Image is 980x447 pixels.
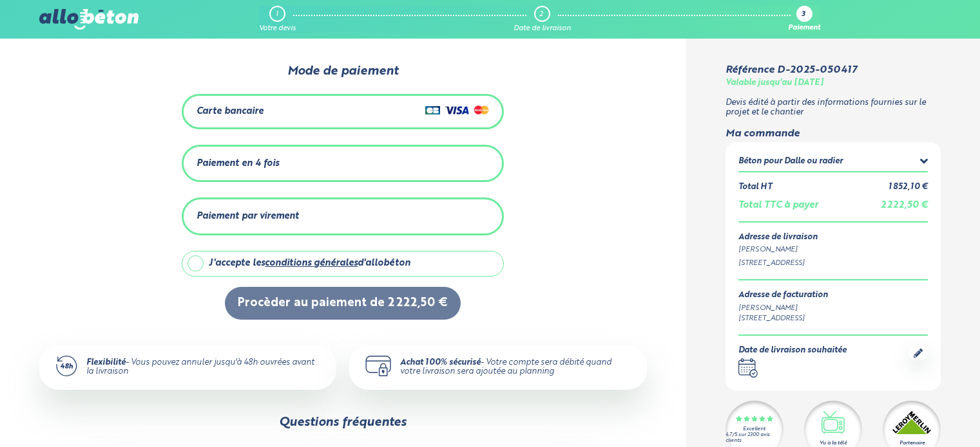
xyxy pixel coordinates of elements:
div: Paiement en 4 fois [197,158,279,169]
a: 1 Votre devis [259,6,296,33]
div: [STREET_ADDRESS] [738,313,828,324]
a: 3 Paiement [788,6,820,33]
div: J'accepte les d'allobéton [209,258,410,269]
div: - Votre compte sera débité quand votre livraison sera ajoutée au planning [400,358,631,377]
div: Valable jusqu'au [DATE] [725,78,823,88]
strong: Achat 100% sécurisé [400,358,481,367]
div: Excellent [743,426,765,432]
div: Référence D-2025-050417 [725,64,857,76]
button: Procèder au paiement de 2 222,50 € [225,287,461,320]
div: [PERSON_NAME] [738,303,828,314]
img: allobéton [39,9,139,30]
div: Date de livraison souhaitée [738,346,847,356]
div: 4.7/5 sur 2300 avis clients [725,432,783,444]
p: Devis édité à partir des informations fournies sur le projet et le chantier [725,98,941,117]
div: Votre devis [259,24,296,33]
div: Mode de paiement [160,64,525,78]
a: 2 Date de livraison [514,6,571,33]
div: Paiement par virement [197,211,299,222]
div: Vu à la télé [820,439,847,447]
div: - Vous pouvez annuler jusqu'à 48h ouvrées avant la livraison [86,358,322,377]
div: Partenaire [899,439,925,447]
div: Total HT [738,183,772,192]
div: Total TTC à payer [738,200,818,211]
summary: Béton pour Dalle ou radier [738,155,928,171]
iframe: Help widget launcher [865,397,966,433]
div: 2 [539,10,543,19]
div: [STREET_ADDRESS] [738,258,928,269]
strong: Flexibilité [86,358,126,367]
div: 1 852,10 € [889,183,928,192]
div: Carte bancaire [197,106,264,117]
div: 1 [276,10,278,19]
img: Cartes de crédit [425,102,489,118]
div: [PERSON_NAME] [738,244,928,255]
div: Ma commande [725,128,941,140]
div: Béton pour Dalle ou radier [738,157,843,167]
div: 3 [802,11,805,19]
a: conditions générales [265,259,358,268]
div: Adresse de facturation [738,291,828,300]
div: Questions fréquentes [279,415,407,430]
div: Paiement [788,24,820,33]
div: Date de livraison [514,24,571,33]
span: 2 222,50 € [881,201,928,210]
div: Adresse de livraison [738,233,928,242]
